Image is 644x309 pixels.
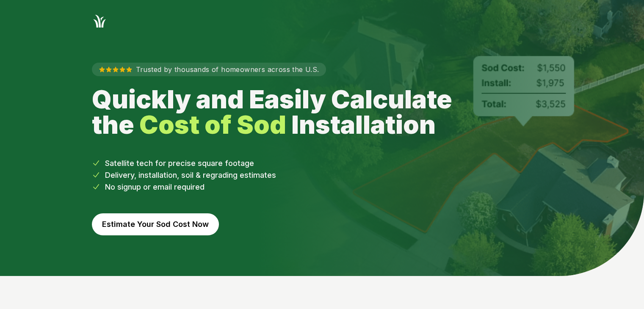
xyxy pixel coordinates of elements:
[92,63,326,76] p: Trusted by thousands of homeowners across the U.S.
[92,181,553,193] li: No signup or email required
[139,109,286,140] strong: Cost of Sod
[240,171,276,179] span: estimates
[92,169,553,181] li: Delivery, installation, soil & regrading
[92,213,219,235] button: Estimate Your Sod Cost Now
[92,86,471,137] h1: Quickly and Easily Calculate the Installation
[92,157,553,169] li: Satellite tech for precise square footage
